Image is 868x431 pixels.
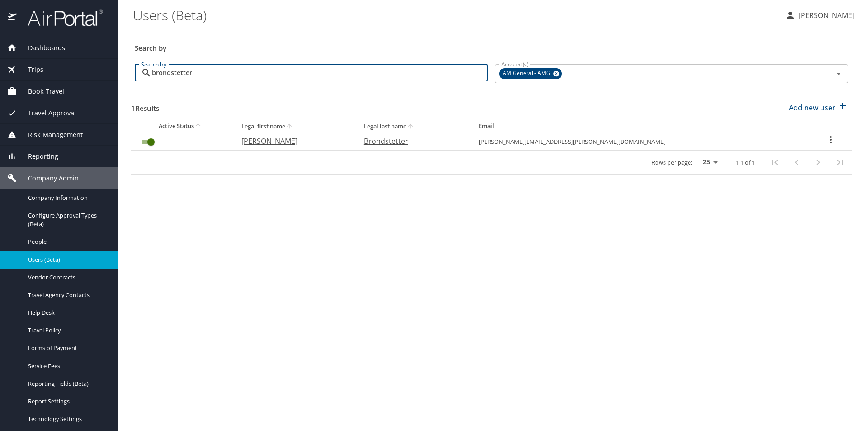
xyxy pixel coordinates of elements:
[17,86,64,96] span: Book Travel
[28,291,108,299] span: Travel Agency Contacts
[789,102,835,113] p: Add new user
[133,1,778,29] h1: Users (Beta)
[28,194,108,202] span: Company Information
[152,64,488,81] input: Search by name or email
[785,98,852,118] button: Add new user
[736,160,755,166] p: 1-1 of 1
[796,10,854,21] p: [PERSON_NAME]
[28,379,108,388] span: Reporting Fields (Beta)
[357,120,472,133] th: Legal last name
[28,362,108,370] span: Service Fees
[28,397,108,406] span: Report Settings
[28,415,108,423] span: Technology Settings
[499,68,562,79] div: AM General - AMG
[17,173,79,183] span: Company Admin
[28,211,108,228] span: Configure Approval Types (Beta)
[28,344,108,352] span: Forms of Payment
[131,120,852,175] table: User Search Table
[28,273,108,282] span: Vendor Contracts
[28,326,108,335] span: Travel Policy
[17,130,83,140] span: Risk Management
[472,120,810,133] th: Email
[472,133,810,150] td: [PERSON_NAME][EMAIL_ADDRESS][PERSON_NAME][DOMAIN_NAME]
[364,136,461,147] p: Brondstetter
[832,67,845,80] button: Open
[194,122,203,131] button: sort
[17,152,58,161] span: Reporting
[131,98,159,114] h3: 1 Results
[651,160,692,166] p: Rows per page:
[499,69,556,78] span: AM General - AMG
[17,108,76,118] span: Travel Approval
[406,123,415,131] button: sort
[28,308,108,317] span: Help Desk
[285,123,294,131] button: sort
[28,237,108,246] span: People
[241,136,346,147] p: [PERSON_NAME]
[696,156,721,169] select: rows per page
[17,43,65,53] span: Dashboards
[135,38,848,53] h3: Search by
[18,9,103,27] img: airportal-logo.png
[8,9,18,27] img: icon-airportal.png
[131,120,234,133] th: Active Status
[17,65,43,75] span: Trips
[28,256,108,264] span: Users (Beta)
[234,120,357,133] th: Legal first name
[781,7,858,24] button: [PERSON_NAME]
